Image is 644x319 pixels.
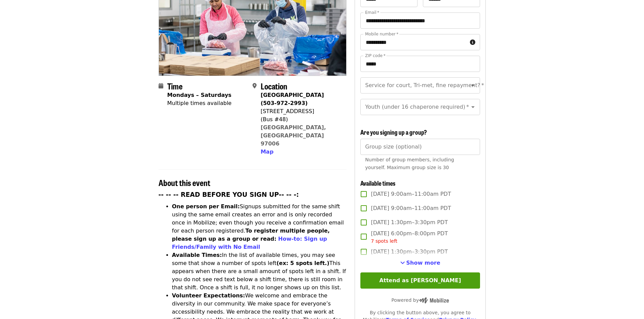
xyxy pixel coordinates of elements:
label: Mobile number [365,32,398,36]
span: Are you signing up a group? [360,128,427,136]
img: Powered by Mobilize [419,297,449,303]
a: [GEOGRAPHIC_DATA], [GEOGRAPHIC_DATA] 97006 [261,124,326,147]
span: [DATE] 9:00am–11:00am PDT [371,204,451,212]
span: Powered by [391,297,449,303]
li: Signups submitted for the same shift using the same email creates an error and is only recorded o... [172,203,347,251]
button: Attend as [PERSON_NAME] [360,272,480,289]
button: Open [468,81,478,90]
span: Show more [406,260,440,266]
i: circle-info icon [470,39,475,46]
span: [DATE] 1:30pm–3:30pm PDT [371,248,448,256]
div: [STREET_ADDRESS] [261,107,341,115]
span: Available times [360,179,396,187]
span: Time [167,80,183,92]
strong: [GEOGRAPHIC_DATA] (503-972-2993) [261,92,324,106]
i: map-marker-alt icon [253,83,257,89]
i: calendar icon [159,83,163,89]
li: In the list of available times, you may see some that show a number of spots left This appears wh... [172,251,347,292]
strong: (ex: 5 spots left.) [277,260,329,266]
div: Multiple times available [167,99,232,107]
span: About this event [159,177,210,188]
label: Email [365,10,379,15]
span: 7 spots left [371,238,397,244]
strong: Available Times: [172,252,222,258]
span: Number of group members, including yourself. Maximum group size is 30 [365,157,454,170]
strong: Mondays – Saturdays [167,92,232,98]
span: Location [261,80,287,92]
input: Mobile number [360,34,467,50]
button: Open [468,102,478,112]
input: [object Object] [360,139,480,155]
input: ZIP code [360,56,480,72]
strong: -- -- -- READ BEFORE YOU SIGN UP-- -- -: [159,191,299,198]
span: [DATE] 9:00am–11:00am PDT [371,190,451,198]
strong: One person per Email: [172,203,240,210]
span: Map [261,149,273,155]
span: [DATE] 6:00pm–8:00pm PDT [371,230,448,245]
strong: To register multiple people, please sign up as a group or read: [172,228,330,242]
span: [DATE] 1:30pm–3:30pm PDT [371,218,448,227]
a: How-to: Sign up Friends/Family with No Email [172,236,327,250]
div: (Bus #48) [261,115,341,124]
button: See more timeslots [400,259,440,267]
strong: Volunteer Expectations: [172,292,245,299]
label: ZIP code [365,54,385,58]
input: Email [360,12,480,29]
button: Map [261,148,273,156]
